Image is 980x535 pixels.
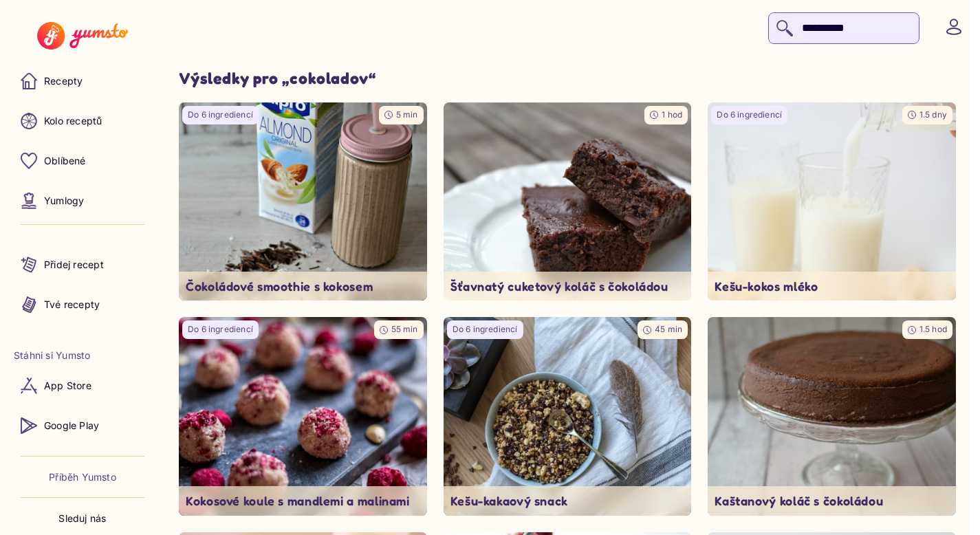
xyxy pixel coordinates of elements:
a: undefined1 hodŠťavnatý cuketový koláč s čokoládou [444,102,692,301]
p: Kešu-kokos mléko [715,279,949,294]
p: Do 6 ingrediencí [188,109,253,121]
span: 55 min [391,324,418,334]
a: undefinedDo 6 ingrediencí1.5 dnyKešu-kokos mléko [708,102,956,301]
img: undefined [179,317,427,516]
p: Do 6 ingrediencí [453,324,518,336]
span: 1.5 hod [919,324,947,334]
p: Kešu-kakaový snack [450,493,685,509]
li: Stáhni si Yumsto [14,349,151,362]
a: undefinedDo 6 ingrediencí55 minKokosové koule s mandlemi a malinami [179,317,427,516]
p: Oblíbené [44,154,86,168]
p: Přidej recept [44,258,104,272]
img: undefined [708,102,956,301]
p: Yumlogy [44,194,84,208]
a: Tvé recepty [14,288,151,321]
img: undefined [179,102,427,301]
p: Recepty [44,74,83,88]
p: Čokoládové smoothie s kokosem [186,279,420,294]
a: Kolo receptů [14,105,151,138]
a: Google Play [14,409,151,442]
a: Oblíbené [14,144,151,177]
span: 1.5 dny [919,109,947,120]
p: Sleduj nás [58,512,106,525]
span: 5 min [396,109,418,120]
img: undefined [708,317,956,516]
a: Přidej recept [14,248,151,281]
p: Do 6 ingrediencí [188,324,253,336]
p: Šťavnatý cuketový koláč s čokoládou [450,279,685,294]
a: Recepty [14,65,151,98]
p: Kokosové koule s mandlemi a malinami [186,493,420,509]
p: Do 6 ingrediencí [717,109,782,121]
a: undefined1.5 hodKaštanový koláč s čokoládou [708,317,956,516]
a: Příběh Yumsto [49,470,116,484]
p: Kaštanový koláč s čokoládou [715,493,949,509]
a: undefinedDo 6 ingrediencí45 minKešu-kakaový snack [444,317,692,516]
h1: Výsledky pro „ cokoladov “ [179,69,956,89]
a: Yumlogy [14,184,151,217]
a: App Store [14,369,151,402]
img: undefined [444,102,692,301]
span: 45 min [655,324,682,334]
p: Kolo receptů [44,114,102,128]
p: Google Play [44,419,99,433]
img: undefined [444,317,692,516]
p: App Store [44,379,91,393]
p: Tvé recepty [44,298,100,312]
a: undefinedDo 6 ingrediencí5 minČokoládové smoothie s kokosem [179,102,427,301]
span: 1 hod [662,109,682,120]
img: Yumsto logo [37,22,127,50]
